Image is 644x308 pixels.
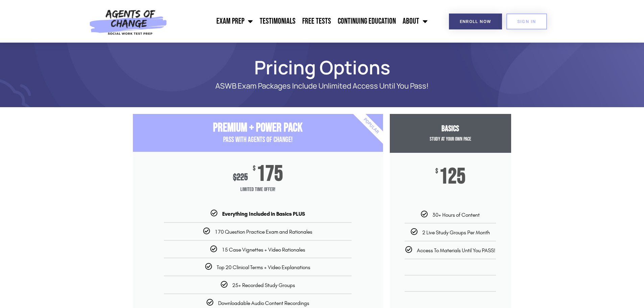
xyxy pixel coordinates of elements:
[233,172,248,183] div: 225
[257,165,283,183] span: 175
[233,172,237,183] span: $
[253,165,256,172] span: $
[215,229,312,235] span: 170 Question Practice Exam and Rationales
[439,168,466,186] span: 125
[213,13,256,30] a: Exam Prep
[430,136,471,142] span: Study at your Own Pace
[460,19,491,24] span: Enroll Now
[432,212,480,218] span: 30+ Hours of Content
[422,229,490,236] span: 2 Live Study Groups Per Month
[399,13,431,30] a: About
[517,19,536,24] span: SIGN IN
[222,246,305,253] span: 15 Case Vignettes + Video Rationales
[218,300,309,306] span: Downloadable Audio Content Recordings
[334,13,399,30] a: Continuing Education
[222,211,305,217] b: Everything Included in Basics PLUS
[299,13,334,30] a: Free Tests
[390,124,511,134] h3: Basics
[171,13,431,30] nav: Menu
[223,135,293,144] span: PASS with AGENTS OF CHANGE!
[129,60,515,75] h1: Pricing Options
[133,121,383,135] h3: Premium + Power Pack
[449,14,502,29] a: Enroll Now
[217,264,310,270] span: Top 20 Clinical Terms + Video Explanations
[417,247,495,254] span: Access To Materials Until You PASS!
[435,168,438,175] span: $
[506,14,547,29] a: SIGN IN
[332,87,410,165] div: Popular
[256,13,299,30] a: Testimonials
[232,282,295,288] span: 25+ Recorded Study Groups
[157,82,488,90] p: ASWB Exam Packages Include Unlimited Access Until You Pass!
[133,183,383,196] span: Limited Time Offer!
